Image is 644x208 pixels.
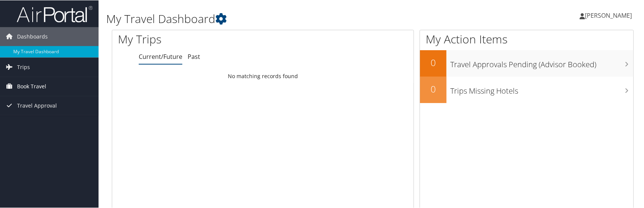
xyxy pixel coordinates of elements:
[420,56,447,69] h2: 0
[17,96,57,115] span: Travel Approval
[17,57,30,76] span: Trips
[17,27,48,46] span: Dashboards
[420,82,447,95] h2: 0
[17,5,92,23] img: airportal-logo.png
[585,11,632,19] span: [PERSON_NAME]
[420,50,633,76] a: 0Travel Approvals Pending (Advisor Booked)
[118,31,282,47] h1: My Trips
[580,4,639,26] a: [PERSON_NAME]
[106,11,462,26] h1: My Travel Dashboard
[139,52,182,60] a: Current/Future
[112,69,414,83] td: No matching records found
[188,52,200,60] a: Past
[420,76,633,103] a: 0Trips Missing Hotels
[450,55,633,69] h3: Travel Approvals Pending (Advisor Booked)
[17,77,46,96] span: Book Travel
[420,31,633,47] h1: My Action Items
[450,82,633,96] h3: Trips Missing Hotels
